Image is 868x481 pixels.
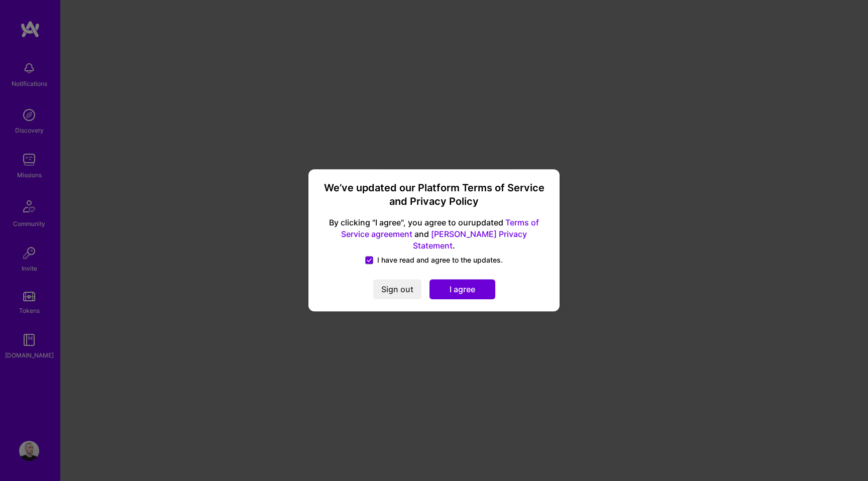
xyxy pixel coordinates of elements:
[429,280,495,300] button: I agree
[413,229,527,251] a: [PERSON_NAME] Privacy Statement
[341,217,539,239] a: Terms of Service agreement
[320,217,548,252] span: By clicking "I agree", you agree to our updated and .
[320,181,548,209] h3: We’ve updated our Platform Terms of Service and Privacy Policy
[377,256,503,266] span: I have read and agree to the updates.
[373,280,421,300] button: Sign out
